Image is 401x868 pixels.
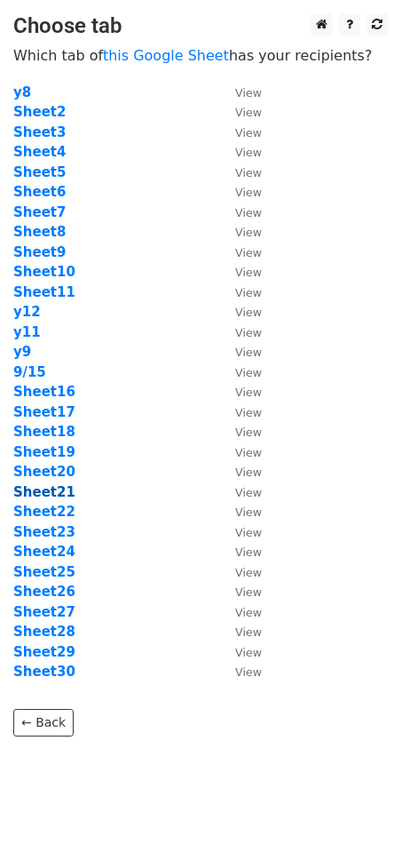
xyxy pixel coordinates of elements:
a: Sheet6 [13,184,66,200]
small: View [235,246,262,259]
small: View [235,585,262,599]
small: View [235,86,262,100]
small: View [235,326,262,339]
small: View [235,646,262,659]
a: Sheet2 [13,104,66,120]
a: Sheet26 [13,584,75,600]
a: y12 [13,304,41,320]
a: Sheet17 [13,404,75,420]
a: ← Back [13,709,74,737]
a: Sheet16 [13,384,75,400]
a: View [217,244,262,260]
a: Sheet4 [13,144,66,160]
a: Sheet23 [13,524,75,540]
strong: Sheet8 [13,224,66,240]
a: View [217,304,262,320]
small: View [235,446,262,459]
a: this Google Sheet [103,47,229,64]
a: Sheet11 [13,284,75,300]
a: 9/15 [13,364,46,380]
p: Which tab of has your recipients? [13,46,388,65]
a: Sheet5 [13,164,66,180]
small: View [235,346,262,359]
a: y9 [13,344,31,360]
a: Sheet20 [13,464,75,480]
a: Sheet27 [13,604,75,620]
a: View [217,624,262,640]
small: View [235,266,262,279]
a: View [217,364,262,380]
small: View [235,606,262,619]
a: View [217,664,262,680]
a: View [217,144,262,160]
a: View [217,384,262,400]
a: Sheet9 [13,244,66,260]
a: View [217,184,262,200]
a: View [217,604,262,620]
a: View [217,644,262,660]
a: Sheet25 [13,564,75,580]
small: View [235,406,262,419]
a: View [217,124,262,140]
a: Sheet29 [13,644,75,660]
small: View [235,166,262,179]
small: View [235,306,262,319]
a: View [217,404,262,420]
a: View [217,224,262,240]
small: View [235,366,262,379]
small: View [235,486,262,499]
small: View [235,545,262,559]
a: Sheet30 [13,664,75,680]
a: View [217,284,262,300]
a: Sheet22 [13,504,75,520]
a: Sheet24 [13,544,75,560]
small: View [235,466,262,479]
iframe: Chat Widget [312,783,401,868]
small: View [235,665,262,679]
a: Sheet10 [13,264,75,280]
a: View [217,584,262,600]
a: View [217,524,262,540]
a: View [217,84,262,100]
a: View [217,424,262,440]
a: y11 [13,324,41,340]
a: View [217,564,262,580]
a: View [217,104,262,120]
small: View [235,146,262,159]
a: View [217,204,262,220]
a: y8 [13,84,31,100]
strong: Sheet19 [13,444,75,460]
small: View [235,426,262,439]
a: View [217,324,262,340]
a: Sheet28 [13,624,75,640]
a: Sheet18 [13,424,75,440]
small: View [235,206,262,219]
a: Sheet21 [13,484,75,500]
strong: Sheet3 [13,124,66,140]
small: View [235,126,262,139]
a: Sheet7 [13,204,66,220]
